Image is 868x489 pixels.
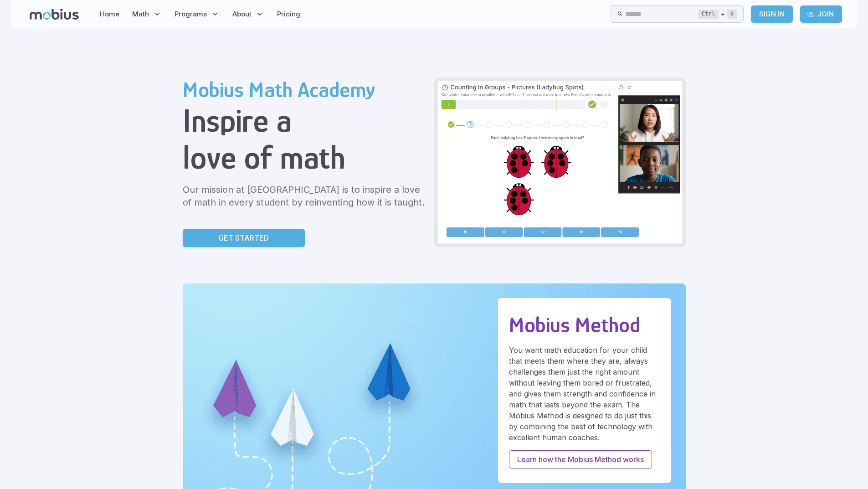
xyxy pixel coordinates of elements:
[751,5,793,23] a: Sign In
[274,4,303,25] a: Pricing
[97,4,122,25] a: Home
[438,81,682,243] img: Grade 2 Class
[698,9,737,20] div: +
[183,229,305,247] a: Get Started
[183,102,427,139] h1: Inspire a
[218,232,269,243] p: Get Started
[183,77,427,102] h2: Mobius Math Academy
[183,183,427,209] p: Our mission at [GEOGRAPHIC_DATA] is to inspire a love of math in every student by reinventing how...
[509,313,660,337] h2: Mobius Method
[509,450,652,468] a: Learn how the Mobius Method works
[175,9,207,19] span: Programs
[800,5,842,23] a: Join
[132,9,149,19] span: Math
[517,454,644,465] p: Learn how the Mobius Method works
[727,10,737,19] kbd: k
[509,345,660,443] p: You want math education for your child that meets them where they are, always challenges them jus...
[183,139,427,176] h1: love of math
[232,9,252,19] span: About
[698,10,719,19] kbd: Ctrl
